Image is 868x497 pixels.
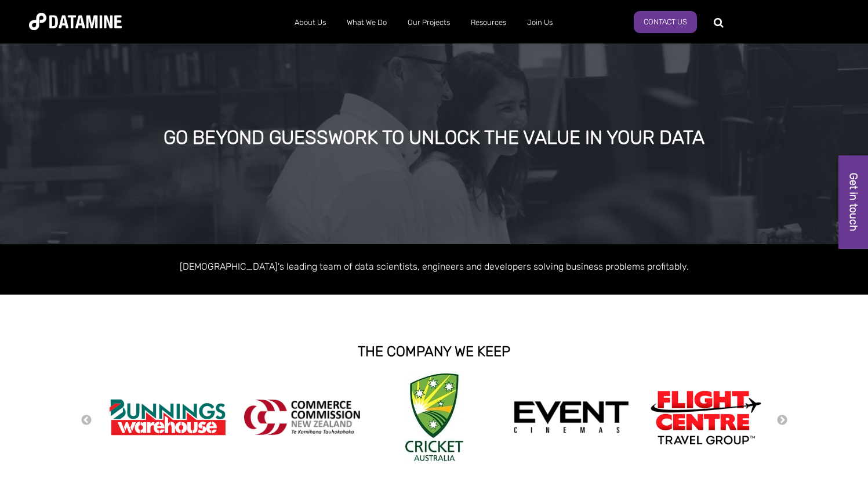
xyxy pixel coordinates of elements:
[776,414,788,427] button: Next
[104,259,765,274] p: [DEMOGRAPHIC_DATA]'s leading team of data scientists, engineers and developers solving business p...
[513,401,629,434] img: event cinemas
[81,414,92,427] button: Previous
[29,13,122,30] img: Datamine
[405,373,463,461] img: Cricket Australia
[460,8,517,38] a: Resources
[648,387,764,447] img: Flight Centre
[336,8,397,38] a: What We Do
[634,11,697,33] a: Contact Us
[110,396,226,439] img: Bunnings Warehouse
[284,8,336,38] a: About Us
[397,8,460,38] a: Our Projects
[358,343,510,360] strong: THE COMPANY WE KEEP
[101,128,766,148] div: GO BEYOND GUESSWORK TO UNLOCK THE VALUE IN YOUR DATA
[244,400,360,435] img: commercecommission
[838,155,868,249] a: Get in touch
[517,8,563,38] a: Join Us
